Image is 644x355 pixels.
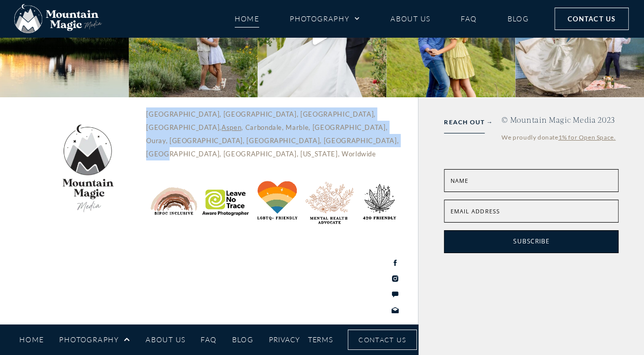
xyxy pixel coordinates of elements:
a: About Us [390,10,430,28]
h4: © Mountain Magic Media 2023 [501,116,619,124]
a: Aspen [221,123,241,131]
a: Contact Us [348,330,417,350]
div: We proudly donate [501,131,619,144]
img: Mountain Magic Media photography logo Crested Butte Photographer [14,4,102,34]
button: Subscribe [444,230,619,253]
a: Blog [507,10,528,28]
span: Contact Us [358,334,406,345]
span: me [459,177,468,184]
span: Subscribe [513,237,549,245]
a: About Us [146,331,185,348]
span: ess [489,207,499,215]
nav: Menu [235,10,529,28]
a: FAQ [201,331,216,348]
a: Photography [290,10,360,28]
a: REACH OUT → [444,117,493,128]
a: Contact Us [554,8,629,30]
a: Terms [308,333,333,346]
span: Contact Us [568,13,615,24]
a: Blog [232,331,254,348]
a: Privacy [269,333,300,346]
a: FAQ [461,10,477,28]
nav: Menu [19,331,254,348]
span: Na [451,177,459,184]
a: Home [19,331,44,348]
p: [GEOGRAPHIC_DATA], [GEOGRAPHIC_DATA], [GEOGRAPHIC_DATA], [GEOGRAPHIC_DATA], , Carbondale, Marble,... [146,107,408,160]
a: 1% for Open Space. [558,133,615,141]
span: Email addr [451,207,489,215]
a: Photography [59,331,130,348]
a: Home [235,10,260,28]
